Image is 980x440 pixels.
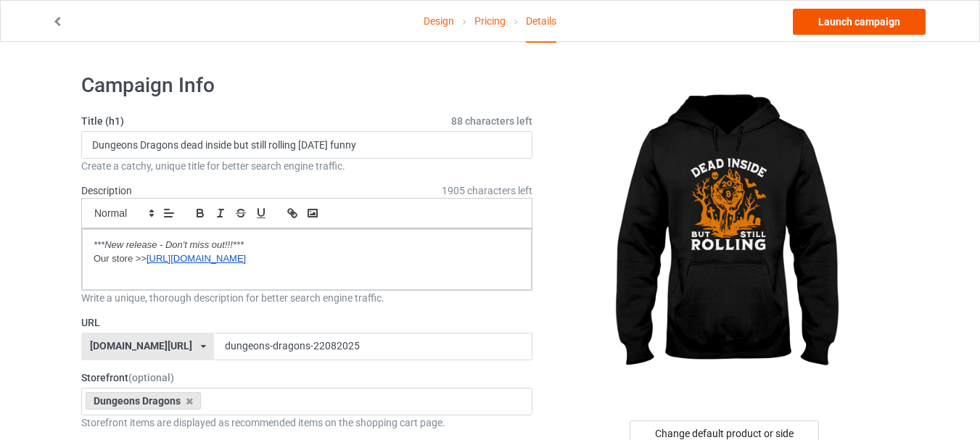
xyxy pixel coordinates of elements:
[793,9,926,35] a: Launch campaign
[86,392,201,410] div: Dungeons Dragons
[81,415,532,430] div: Storefront items are displayed as recommended items on the shopping cart page.
[451,114,532,128] span: 88 characters left
[90,341,192,351] div: [DOMAIN_NAME][URL]
[474,1,506,41] a: Pricing
[147,253,246,264] a: [URL][DOMAIN_NAME]
[81,185,132,196] label: Description
[94,252,520,266] p: Our store >>
[424,1,454,41] a: Design
[81,159,532,173] div: Create a catchy, unique title for better search engine traffic.
[81,370,532,385] label: Storefront
[81,315,532,330] label: URL
[81,72,532,99] h1: Campaign Info
[442,183,532,198] span: 1905 characters left
[81,114,532,128] label: Title (h1)
[128,372,174,383] span: (optional)
[526,1,556,43] div: Details
[81,291,532,305] div: Write a unique, thorough description for better search engine traffic.
[94,239,244,250] em: ***New release - Don't miss out!!!***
